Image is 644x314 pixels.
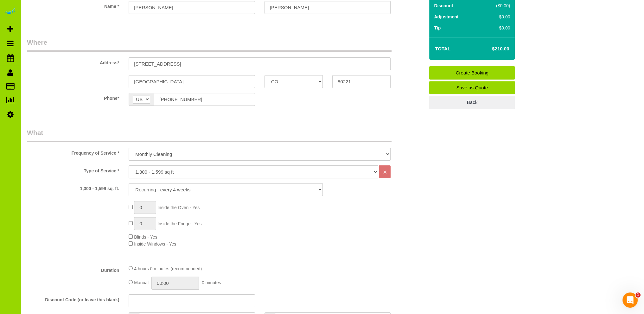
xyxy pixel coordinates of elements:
[22,294,124,303] label: Discount Code (or leave this blank)
[157,205,200,210] span: Inside the Oven - Yes
[429,66,515,80] a: Create Booking
[481,3,510,9] div: ($0.00)
[134,234,157,240] span: Blinds - Yes
[22,265,124,273] label: Duration
[435,46,450,51] strong: Total
[434,25,441,31] label: Tip
[22,57,124,66] label: Address*
[27,38,392,52] legend: Where
[22,183,124,192] label: 1,300 - 1,599 sq. ft.
[157,221,201,226] span: Inside the Fridge - Yes
[434,14,458,20] label: Adjustment
[429,96,515,109] a: Back
[134,280,149,285] span: Manual
[473,46,509,52] h4: $210.00
[27,128,392,142] legend: What
[434,3,453,9] label: Discount
[129,75,255,88] input: City*
[481,14,510,20] div: $0.00
[481,25,510,31] div: $0.00
[265,1,391,14] input: Last Name*
[332,75,391,88] input: Zip Code*
[429,81,515,94] a: Save as Quote
[134,241,176,247] span: Inside Windows - Yes
[622,292,638,308] iframe: Intercom live chat
[154,93,255,106] input: Phone*
[202,280,221,285] span: 0 minutes
[22,1,124,10] label: Name *
[635,292,641,298] span: 1
[22,93,124,101] label: Phone*
[22,148,124,156] label: Frequency of Service *
[129,1,255,14] input: First Name*
[134,266,202,271] span: 4 hours 0 minutes (recommended)
[22,165,124,174] label: Type of Service *
[4,6,16,15] img: Automaid Logo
